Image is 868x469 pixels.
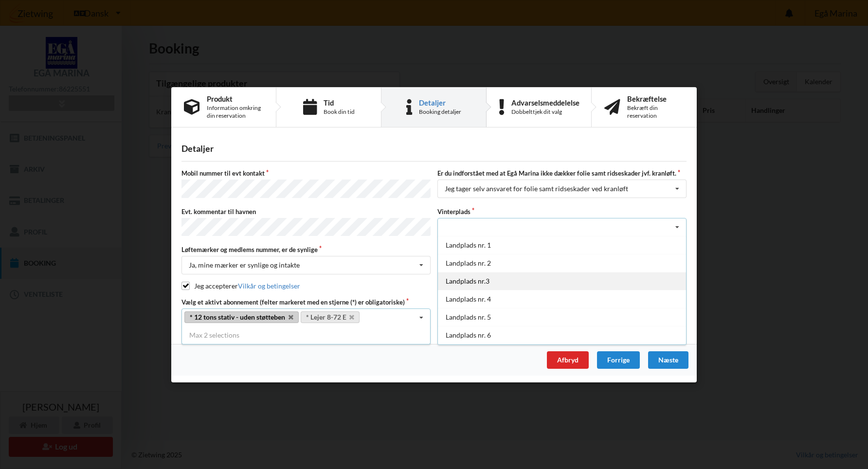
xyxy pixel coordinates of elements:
[438,235,686,253] div: Landplads nr. 1
[189,262,300,269] div: Ja, mine mærker er synlige og intakte
[597,351,640,369] div: Forrige
[207,104,263,119] div: Information omkring din reservation
[438,271,686,289] div: Landplads nr.3
[181,169,431,178] label: Mobil nummer til evt kontakt
[181,245,431,254] label: Løftemærker og medlems nummer, er de synlige
[181,297,431,306] label: Vælg et aktivt abonnement (felter markeret med en stjerne (*) er obligatoriske)
[438,343,686,361] div: Landplads nr. 7
[445,185,628,192] div: Jeg tager selv ansvaret for folie samt ridseskader ved kranløft
[181,143,687,154] div: Detaljer
[181,282,300,290] label: Jeg accepterer
[511,98,579,106] div: Advarselsmeddelelse
[437,207,687,216] label: Vinterplads
[438,289,686,307] div: Landplads nr. 4
[419,108,461,115] div: Booking detaljer
[207,94,263,102] div: Produkt
[438,253,686,271] div: Landplads nr. 2
[301,311,360,323] a: * Lejer 8-72 E
[438,307,686,325] div: Landplads nr. 5
[181,207,431,216] label: Evt. kommentar til havnen
[627,104,684,119] div: Bekræft din reservation
[238,282,300,290] a: Vilkår og betingelser
[627,94,684,102] div: Bekræftelse
[324,98,355,106] div: Tid
[511,108,579,115] div: Dobbelttjek dit valg
[438,325,686,343] div: Landplads nr. 6
[437,169,687,178] label: Er du indforstået med at Egå Marina ikke dækker folie samt ridseskader jvf. kranløft.
[184,311,299,323] a: * 12 tons stativ - uden støtteben
[419,98,461,106] div: Detaljer
[547,351,589,369] div: Afbryd
[324,108,355,115] div: Book din tid
[648,351,688,369] div: Næste
[181,326,431,344] div: Max 2 selections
